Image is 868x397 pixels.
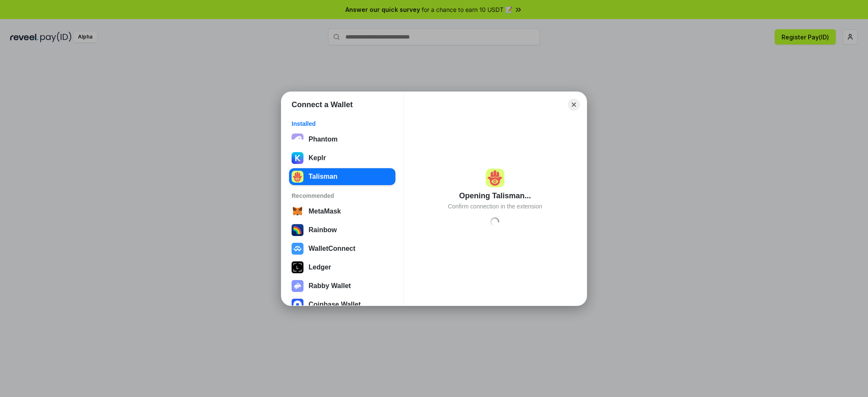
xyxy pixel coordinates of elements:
[292,192,393,200] div: Recommended
[292,299,303,311] img: svg+xml,%3Csvg%20width%3D%2228%22%20height%3D%2228%22%20viewBox%3D%220%200%2028%2028%22%20fill%3D...
[289,222,395,239] button: Rainbow
[309,154,326,162] div: Keplr
[292,171,303,183] img: svg+xml;base64,PHN2ZyB3aWR0aD0iMTI4IiBoZWlnaHQ9IjEyOCIgdmlld0JveD0iMCAwIDEyOCAxMjgiIHhtbG5zPSJodH...
[289,278,395,294] button: Rabby Wallet
[292,120,393,128] div: Installed
[448,203,542,210] div: Confirm connection in the extension
[309,282,351,290] div: Rabby Wallet
[292,133,303,145] img: epq2vO3P5aLWl15yRS7Q49p1fHTx2Sgh99jU3kfXv7cnPATIVQHAx5oQs66JWv3SWEjHOsb3kKgmE5WNBxBId7C8gm8wEgOvz...
[289,168,395,185] button: Talisman
[292,152,303,164] img: ByMCUfJCc2WaAAAAAElFTkSuQmCC
[292,261,303,273] img: svg+xml,%3Csvg%20xmlns%3D%22http%3A%2F%2Fwww.w3.org%2F2000%2Fsvg%22%20width%3D%2228%22%20height%3...
[309,173,337,180] div: Talisman
[292,205,303,217] img: svg+xml,%3Csvg%20width%3D%2228%22%20height%3D%2228%22%20viewBox%3D%220%200%2028%2028%22%20fill%3D...
[309,136,337,143] div: Phantom
[292,100,353,110] h1: Connect a Wallet
[292,224,303,236] img: svg+xml,%3Csvg%20width%3D%22120%22%20height%3D%22120%22%20viewBox%3D%220%200%20120%20120%22%20fil...
[309,301,361,308] div: Coinbase Wallet
[309,245,356,253] div: WalletConnect
[309,264,331,271] div: Ledger
[309,208,341,215] div: MetaMask
[289,150,395,167] button: Keplr
[309,226,337,234] div: Rainbow
[289,203,395,220] button: MetaMask
[289,240,395,257] button: WalletConnect
[486,169,504,187] img: svg+xml;base64,PHN2ZyB3aWR0aD0iMTI4IiBoZWlnaHQ9IjEyOCIgdmlld0JveD0iMCAwIDEyOCAxMjgiIHhtbG5zPSJodH...
[568,99,580,111] button: Close
[289,296,395,313] button: Coinbase Wallet
[459,191,531,201] div: Opening Talisman...
[292,280,303,292] img: svg+xml,%3Csvg%20xmlns%3D%22http%3A%2F%2Fwww.w3.org%2F2000%2Fsvg%22%20fill%3D%22none%22%20viewBox...
[292,243,303,255] img: svg+xml,%3Csvg%20width%3D%2228%22%20height%3D%2228%22%20viewBox%3D%220%200%2028%2028%22%20fill%3D...
[289,131,395,148] button: Phantom
[289,259,395,276] button: Ledger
